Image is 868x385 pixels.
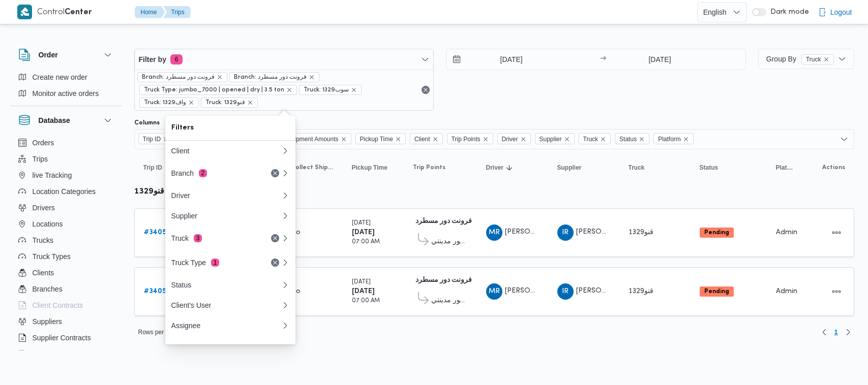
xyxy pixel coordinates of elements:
[609,49,710,70] input: Press the down key to open a popover containing a calendar.
[144,85,284,94] span: Truck Type: jumbo_7000 | opened | dry | 3.5 ton
[653,133,694,144] span: Platform
[600,136,606,142] button: Remove Truck from selection in this group
[483,136,489,142] button: Remove Trip Points from selection in this group
[171,147,281,155] div: Client
[696,159,762,176] button: Status
[415,277,472,283] b: فرونت دور مسطرد
[165,161,295,185] button: Branch2Remove
[557,224,574,241] div: Ibrahem Rmdhan Ibrahem Athman AbobIsha
[286,87,292,93] button: remove selected entity
[144,285,174,298] a: #340599
[683,136,689,142] button: Remove Platform from selection in this group
[171,259,257,267] div: Truck Type
[171,234,257,242] div: Truck
[33,169,72,181] span: live Tracking
[535,133,575,144] span: Supplier
[269,256,281,269] button: Remove
[14,69,118,85] button: Create new order
[262,133,351,144] span: Collect Shipment Amounts
[505,287,563,294] span: [PERSON_NAME]
[139,53,166,66] span: Filter by
[352,288,375,295] b: [DATE]
[171,191,281,200] div: Driver
[766,8,809,16] span: Dark mode
[822,164,845,172] span: Actions
[776,164,794,172] span: Platform
[234,73,307,82] span: Branch: فرونت دور مسطرد
[33,202,55,214] span: Drivers
[14,183,118,200] button: Location Categories
[704,230,729,236] b: Pending
[171,322,281,330] div: Assignee
[352,239,380,245] small: 07:00 AM
[658,134,681,145] span: Platform
[14,313,118,330] button: Suppliers
[830,6,852,18] span: Logout
[39,114,70,126] h3: Database
[352,279,371,285] small: [DATE]
[505,164,514,172] svg: Sorted in descending order
[700,286,734,297] span: Pending
[766,55,834,63] span: Group By Truck
[33,137,54,149] span: Orders
[431,236,468,248] span: كارفور مدينتي
[639,136,645,142] button: Remove Status from selection in this group
[842,326,854,338] button: Next page
[138,326,188,338] span: Rows per page : 10
[348,159,399,176] button: Pickup Time
[14,135,118,151] button: Orders
[828,224,845,241] button: Actions
[10,135,122,355] div: Database
[33,315,62,328] span: Suppliers
[194,234,202,242] span: 3
[143,134,161,145] span: Trip ID
[33,185,96,198] span: Location Categories
[33,332,91,344] span: Supplier Contracts
[352,220,371,226] small: [DATE]
[135,49,434,70] button: Filter by6 active filters
[410,133,443,144] span: Client
[452,134,481,145] span: Trip Points
[14,151,118,167] button: Trips
[562,224,568,241] span: IR
[497,133,531,144] span: Driver
[776,229,797,236] span: Admin
[134,119,160,127] label: Columns
[33,283,63,295] span: Branches
[704,288,729,295] b: Pending
[171,212,277,220] div: Supplier
[165,226,295,250] button: Truck3Remove
[188,100,194,106] button: remove selected entity
[520,136,526,142] button: Remove Driver from selection in this group
[447,133,493,144] span: Trip Points
[138,133,174,144] span: Trip ID
[139,159,180,176] button: Trip ID
[165,275,295,295] button: Status
[14,330,118,346] button: Supplier Contracts
[579,133,611,144] span: Truck
[211,259,219,267] span: 1
[33,348,58,360] span: Devices
[18,49,114,61] button: Order
[801,54,834,65] span: Truck
[143,164,162,172] span: Trip ID
[39,49,58,61] h3: Order
[267,134,339,145] span: Collect Shipment Amounts
[165,206,295,226] button: Supplier0
[171,301,281,309] div: Client's User
[700,164,719,172] span: Status
[199,169,207,177] span: 2
[14,216,118,232] button: Locations
[355,133,406,144] span: Pickup Time
[33,153,48,165] span: Trips
[170,54,183,65] span: 6 active filters
[291,228,301,237] div: No
[134,188,164,196] b: قنو1329
[65,9,92,16] b: Center
[557,283,574,300] div: Ibrahem Rmdhan Ibrahem Athman AbobIsha
[144,98,186,107] span: Truck: واف1329
[700,228,734,238] span: Pending
[562,283,568,300] span: IR
[557,164,582,172] span: Supplier
[163,136,169,142] button: Remove Trip ID from selection in this group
